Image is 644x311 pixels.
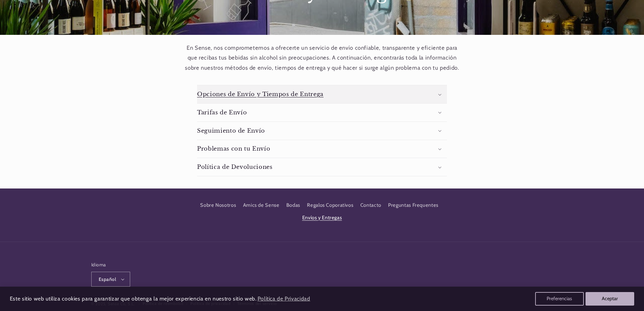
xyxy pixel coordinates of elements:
p: En Sense, nos comprometemos a ofrecerte un servicio de envío confiable, transparente y eficiente ... [184,43,460,73]
summary: Seguimiento de Envío [197,122,447,140]
h3: Tarifas de Envío [197,109,247,116]
a: Bodas [286,199,300,212]
h3: Seguimiento de Envío [197,127,265,134]
span: Este sitio web utiliza cookies para garantizar que obtenga la mejor experiencia en nuestro sitio ... [10,295,257,302]
h2: Idioma [91,261,130,268]
summary: Opciones de Envío y Tiempos de Entrega [197,85,447,103]
a: Contacto [360,199,381,212]
summary: Tarifas de Envío [197,104,447,121]
summary: Política de Devoluciones [197,158,447,176]
h3: Política de Devoluciones [197,163,272,171]
button: Preferencias [535,292,584,306]
button: Aceptar [586,292,634,306]
a: Amics de Sense [243,199,280,212]
a: Política de Privacidad (opens in a new tab) [256,293,311,305]
a: Sobre Nosotros [200,201,236,212]
h3: Problemas con tu Envío [197,145,270,152]
a: Envíos y Entregas [302,212,342,224]
button: Español [91,272,130,287]
summary: Problemas con tu Envío [197,140,447,158]
a: Regalos Coporativos [307,199,353,212]
h3: Opciones de Envío y Tiempos de Entrega [197,91,324,98]
span: Español [99,276,116,283]
a: Preguntas Frequentes [388,199,438,212]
